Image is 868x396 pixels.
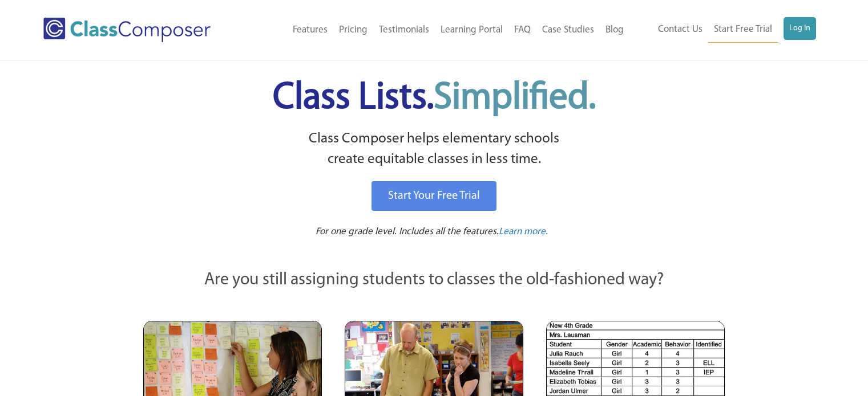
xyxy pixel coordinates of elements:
span: Learn more. [499,227,548,236]
a: Testimonials [373,18,435,43]
p: Are you still assigning students to classes the old-fashioned way? [143,268,725,293]
a: Start Free Trial [708,17,778,43]
p: Class Composer helps elementary schools create equitable classes in less time. [142,129,727,170]
a: Log In [784,17,816,40]
a: FAQ [508,18,536,43]
span: Simplified. [434,80,596,117]
a: Learning Portal [435,18,508,43]
span: Start Your Free Trial [388,190,480,202]
span: For one grade level. Includes all the features. [316,227,499,236]
a: Blog [600,18,629,43]
nav: Header Menu [629,17,816,43]
a: Learn more. [499,225,548,239]
a: Case Studies [536,18,600,43]
a: Contact Us [652,17,708,42]
a: Pricing [333,18,373,43]
img: Class Composer [43,18,211,42]
a: Start Your Free Trial [372,181,496,211]
a: Features [287,18,333,43]
span: Class Lists. [273,80,596,117]
nav: Header Menu [247,18,629,43]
